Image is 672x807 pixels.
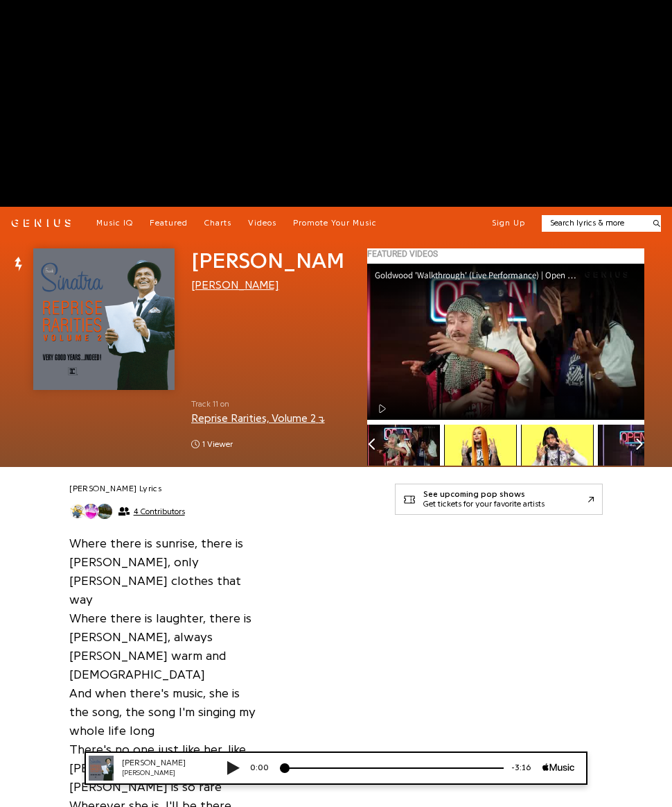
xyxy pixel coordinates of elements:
[202,439,233,450] span: 1 viewer
[191,413,325,424] a: Reprise Rarities, Volume 2
[492,218,525,229] button: Sign Up
[33,248,175,390] img: Cover art for Barbara by Frank Sinatra
[96,218,133,229] a: Music IQ
[423,500,545,509] div: Get tickets for your favorite artists
[542,217,645,229] input: Search lyrics & more
[191,439,233,450] span: 1 viewer
[191,250,365,272] span: [PERSON_NAME]
[248,219,276,227] span: Videos
[423,490,545,500] div: See upcoming pop shows
[69,484,161,495] h2: [PERSON_NAME] Lyrics
[69,503,184,520] button: 4 Contributors
[430,10,469,22] div: -3:16
[293,218,377,229] a: Promote Your Music
[204,219,231,227] span: Charts
[375,271,590,280] div: Goldwood 'Walkthrough' (Live Performance) | Open Mic
[204,218,231,229] a: Charts
[395,484,603,515] a: See upcoming pop showsGet tickets for your favorite artists
[367,248,644,466] iframe: primisNativeSkinFrame_SekindoSPlayer68d451a5434b9
[293,219,377,227] span: Promote Your Music
[96,219,133,227] span: Music IQ
[134,507,185,516] span: 4 Contributors
[191,398,345,410] span: Track 11 on
[150,218,188,229] a: Featured
[248,218,276,229] a: Videos
[191,280,279,291] a: [PERSON_NAME]
[150,219,188,227] span: Featured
